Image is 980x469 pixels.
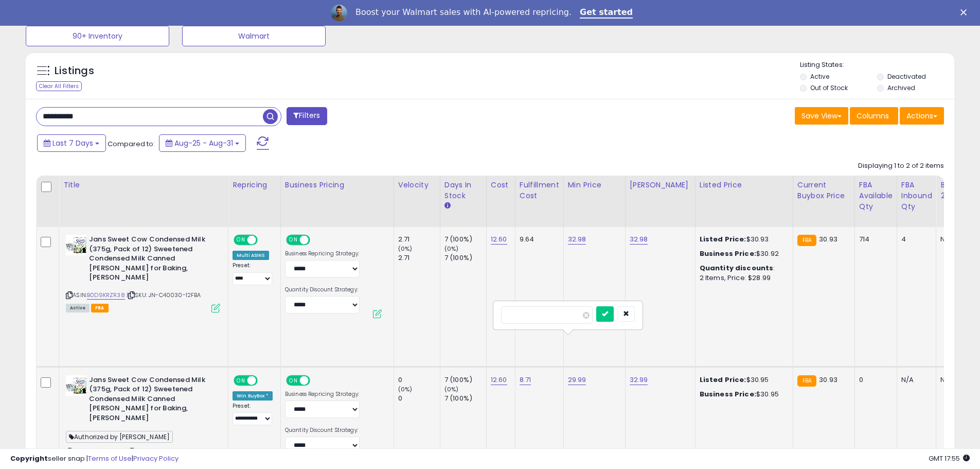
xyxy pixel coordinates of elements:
[331,5,347,21] img: Profile image for Adrian
[66,235,220,311] div: ASIN:
[127,447,194,456] span: | SKU: JN-C40030-12A
[940,235,974,244] div: N/A
[66,375,86,396] img: 51QdJnqJYvL._SL40_.jpg
[133,454,179,463] a: Privacy Policy
[700,390,785,399] div: $30.95
[630,375,648,385] a: 32.99
[491,234,507,245] a: 12.60
[901,180,932,212] div: FBA inbound Qty
[10,454,48,463] strong: Copyright
[819,234,838,244] span: 30.93
[858,161,944,171] div: Displaying 1 to 2 of 2 items
[287,376,300,385] span: ON
[88,454,132,463] a: Terms of Use
[700,180,789,190] div: Listed Price
[55,64,94,78] h5: Listings
[174,138,233,148] span: Aug-25 - Aug-31
[797,235,816,246] small: FBA
[233,262,273,285] div: Preset:
[87,447,125,456] a: B0D9KRZR38
[285,286,360,293] label: Quantity Discount Strategy:
[233,403,273,426] div: Preset:
[444,375,486,385] div: 7 (100%)
[700,249,756,258] b: Business Price:
[859,180,893,212] div: FBA Available Qty
[398,253,440,263] div: 2.71
[520,235,556,244] div: 9.64
[797,180,850,201] div: Current Buybox Price
[87,291,125,300] a: B0D9KRZR38
[37,134,106,152] button: Last 7 Days
[285,427,360,434] label: Quantity Discount Strategy:
[89,375,214,426] b: Jans Sweet Cow Condensed Milk (375g, Pack of 12) Sweetened Condensed Milk Canned [PERSON_NAME] fo...
[700,234,746,244] b: Listed Price:
[10,454,179,464] div: seller snap | |
[398,245,413,253] small: (0%)
[857,111,889,121] span: Columns
[36,81,82,91] div: Clear All Filters
[63,180,224,190] div: Title
[182,26,326,46] button: Walmart
[929,454,970,463] span: 2025-09-8 17:55 GMT
[887,72,926,81] label: Deactivated
[285,250,360,257] label: Business Repricing Strategy:
[568,375,586,385] a: 29.99
[256,376,273,385] span: OFF
[859,375,889,385] div: 0
[444,235,486,244] div: 7 (100%)
[309,376,325,385] span: OFF
[700,389,756,399] b: Business Price:
[444,245,459,253] small: (0%)
[568,180,621,190] div: Min Price
[355,7,572,18] div: Boost your Walmart sales with AI-powered repricing.
[309,236,325,245] span: OFF
[568,234,586,245] a: 32.98
[900,107,944,125] button: Actions
[810,83,848,92] label: Out of Stock
[444,180,482,201] div: Days In Stock
[700,263,774,273] b: Quantity discounts
[285,391,360,398] label: Business Repricing Strategy:
[444,201,451,211] small: Days In Stock.
[127,291,201,299] span: | SKU: JN-C40030-12FBA
[108,139,155,149] span: Compared to:
[491,180,511,190] div: Cost
[287,107,327,125] button: Filters
[580,7,633,19] a: Get started
[810,72,829,81] label: Active
[859,235,889,244] div: 714
[444,394,486,403] div: 7 (100%)
[233,180,276,190] div: Repricing
[700,264,785,273] div: :
[26,26,169,46] button: 90+ Inventory
[700,249,785,258] div: $30.92
[235,376,247,385] span: ON
[819,375,838,385] span: 30.93
[491,375,507,385] a: 12.60
[66,235,86,255] img: 51QdJnqJYvL._SL40_.jpg
[398,385,413,393] small: (0%)
[285,180,389,190] div: Business Pricing
[940,375,974,385] div: N/A
[66,304,90,312] span: All listings currently available for purchase on Amazon
[91,304,109,312] span: FBA
[630,180,691,190] div: [PERSON_NAME]
[444,253,486,263] div: 7 (100%)
[398,180,436,190] div: Velocity
[887,83,915,92] label: Archived
[700,375,785,385] div: $30.95
[700,375,746,385] b: Listed Price:
[520,180,559,201] div: Fulfillment Cost
[398,394,440,403] div: 0
[287,236,300,245] span: ON
[797,375,816,387] small: FBA
[800,60,954,70] p: Listing States:
[398,235,440,244] div: 2.71
[52,138,93,148] span: Last 7 Days
[66,431,173,443] span: Authorized by [PERSON_NAME]
[159,134,246,152] button: Aug-25 - Aug-31
[444,385,459,393] small: (0%)
[630,234,648,245] a: 32.98
[960,9,971,15] div: Close
[795,107,848,125] button: Save View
